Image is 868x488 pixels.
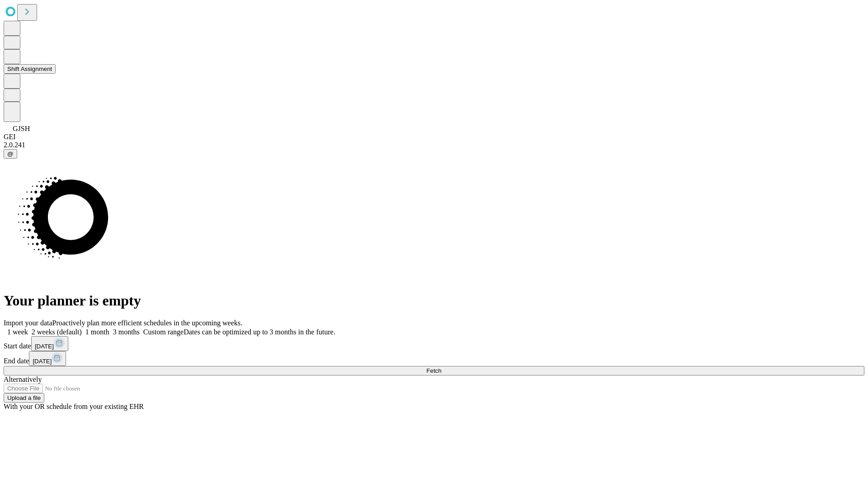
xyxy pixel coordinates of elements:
[143,328,184,336] span: Custom range
[4,403,144,410] span: With your OR schedule from your existing EHR
[4,366,864,375] button: Fetch
[33,358,52,365] span: [DATE]
[4,336,864,351] div: Start date
[4,375,42,383] span: Alternatively
[29,351,66,366] button: [DATE]
[52,319,242,327] span: Proactively plan more efficient schedules in the upcoming weeks.
[4,64,56,74] button: Shift Assignment
[184,328,335,336] span: Dates can be optimized up to 3 months in the future.
[32,328,82,336] span: 2 weeks (default)
[4,319,52,327] span: Import your data
[4,351,864,366] div: End date
[35,343,54,350] span: [DATE]
[13,125,30,132] span: GJSH
[4,141,864,149] div: 2.0.241
[31,336,68,351] button: [DATE]
[4,133,864,141] div: GEI
[4,292,864,309] h1: Your planner is empty
[7,328,28,336] span: 1 week
[4,393,44,403] button: Upload a file
[7,150,14,157] span: @
[85,328,109,336] span: 1 month
[113,328,140,336] span: 3 months
[426,367,441,374] span: Fetch
[4,149,17,159] button: @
